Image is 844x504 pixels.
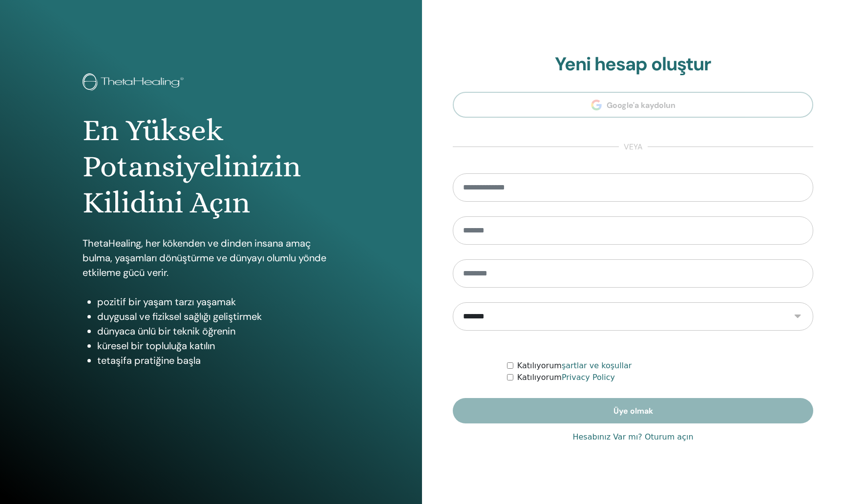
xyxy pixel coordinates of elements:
[517,360,632,372] label: Katılıyorum
[97,353,339,368] li: tetaşifa pratiğine başla
[453,53,813,76] h2: Yeni hesap oluştur
[572,431,693,443] a: Hesabınız Var mı? Oturum açın
[97,324,339,338] li: dünyaca ünlü bir teknik öğrenin
[97,338,339,353] li: küresel bir topluluğa katılın
[562,373,615,382] a: Privacy Policy
[619,141,648,153] span: veya
[562,361,632,370] a: şartlar ve koşullar
[97,309,339,324] li: duygusal ve fiziksel sağlığı geliştirmek
[83,112,339,221] h1: En Yüksek Potansiyelinizin Kilidini Açın
[83,236,339,280] p: ThetaHealing, her kökenden ve dinden insana amaç bulma, yaşamları dönüştürme ve dünyayı olumlu yö...
[97,294,339,309] li: pozitif bir yaşam tarzı yaşamak
[517,372,615,383] label: Katılıyorum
